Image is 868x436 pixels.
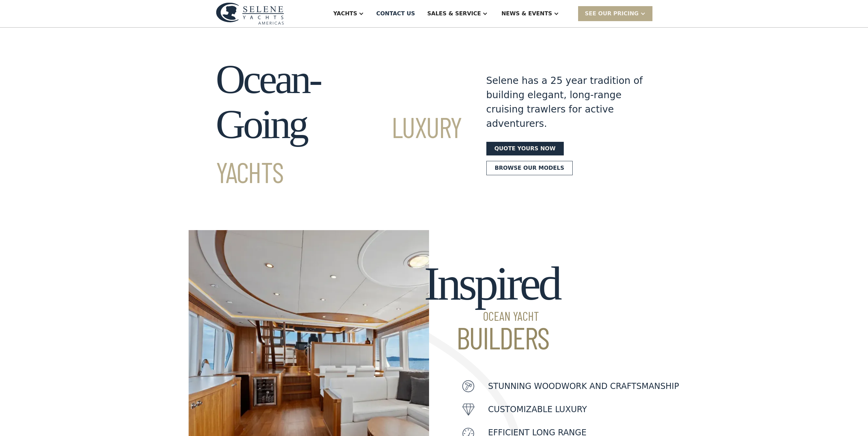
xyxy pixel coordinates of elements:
[216,57,462,192] h1: Ocean-Going
[424,322,559,353] span: Builders
[376,10,415,18] div: Contact US
[486,142,564,155] a: Quote yours now
[424,257,559,353] h2: Inspired
[486,161,573,175] a: Browse our models
[585,10,639,18] div: SEE Our Pricing
[424,310,559,322] span: Ocean Yacht
[501,10,552,18] div: News & EVENTS
[462,403,474,416] img: icon
[216,109,462,189] span: Luxury Yachts
[486,74,643,131] div: Selene has a 25 year tradition of building elegant, long-range cruising trawlers for active adven...
[216,2,284,25] img: logo
[427,10,481,18] div: Sales & Service
[578,6,652,21] div: SEE Our Pricing
[488,380,679,392] p: Stunning woodwork and craftsmanship
[333,10,357,18] div: Yachts
[488,403,587,416] p: customizable luxury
